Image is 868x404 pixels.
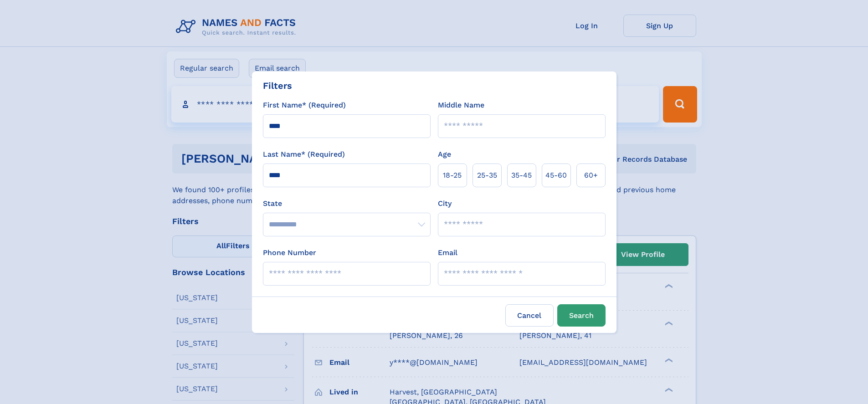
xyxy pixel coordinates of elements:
[505,304,554,327] label: Cancel
[438,198,452,209] label: City
[263,100,346,111] label: First Name* (Required)
[263,198,431,209] label: State
[557,304,606,327] button: Search
[511,170,532,181] span: 35‑45
[263,79,292,92] div: Filters
[438,100,484,111] label: Middle Name
[263,149,345,160] label: Last Name* (Required)
[584,170,598,181] span: 60+
[438,247,457,258] label: Email
[443,170,462,181] span: 18‑25
[477,170,497,181] span: 25‑35
[263,247,316,258] label: Phone Number
[438,149,451,160] label: Age
[545,170,567,181] span: 45‑60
